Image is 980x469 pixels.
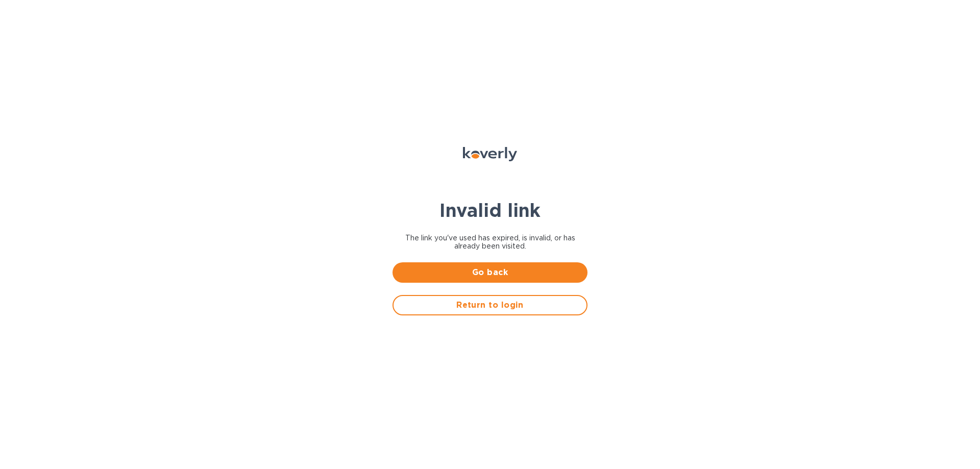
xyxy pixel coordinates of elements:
button: Go back [393,262,587,283]
b: Invalid link [439,199,541,221]
span: The link you've used has expired, is invalid, or has already been visited. [393,234,587,250]
img: Koverly [463,147,517,161]
span: Return to login [402,299,578,311]
span: Go back [401,266,579,279]
button: Return to login [393,295,587,315]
